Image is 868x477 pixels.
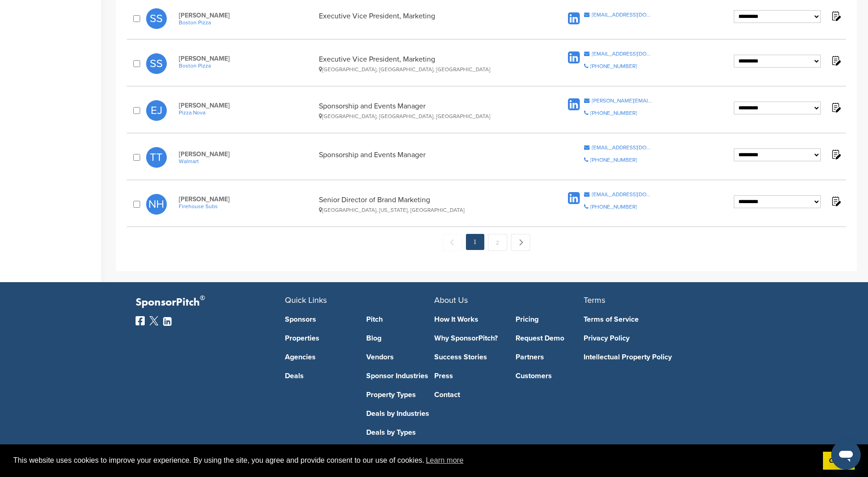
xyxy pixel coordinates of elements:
[425,454,465,467] a: learn more about cookies
[823,452,855,470] a: dismiss cookie message
[830,102,841,113] img: Notes
[319,102,532,119] div: Sponsorship and Events Manager
[319,195,532,213] div: Senior Director of Brand Marketing
[146,8,167,29] span: SS
[366,429,434,436] a: Deals by Types
[146,147,167,168] span: TT
[434,353,502,361] a: Success Stories
[366,391,434,398] a: Property Types
[285,353,353,361] a: Agencies
[179,11,314,19] span: [PERSON_NAME]
[146,53,167,74] span: SS
[584,295,605,305] span: Terms
[592,12,653,17] div: [EMAIL_ADDRESS][DOMAIN_NAME]
[830,148,841,160] img: Notes
[200,292,205,304] span: ®
[584,335,719,342] a: Privacy Policy
[319,55,532,73] div: Executive Vice President, Marketing
[830,55,841,66] img: Notes
[179,195,314,203] span: [PERSON_NAME]
[319,207,532,213] div: [GEOGRAPHIC_DATA], [US_STATE], [GEOGRAPHIC_DATA]
[590,110,637,116] div: [PHONE_NUMBER]
[366,410,434,417] a: Deals by Industries
[179,109,314,116] a: Pizza Nova
[149,316,159,325] img: Twitter
[366,316,434,323] a: Pitch
[319,113,532,119] div: [GEOGRAPHIC_DATA], [GEOGRAPHIC_DATA], [GEOGRAPHIC_DATA]
[590,63,637,69] div: [PHONE_NUMBER]
[516,372,584,380] a: Customers
[516,335,584,342] a: Request Demo
[516,353,584,361] a: Partners
[516,316,584,323] a: Pricing
[584,316,719,323] a: Terms of Service
[366,335,434,342] a: Blog
[584,353,719,361] a: Intellectual Property Policy
[319,66,532,73] div: [GEOGRAPHIC_DATA], [GEOGRAPHIC_DATA], [GEOGRAPHIC_DATA]
[13,454,816,467] span: This website uses cookies to improve your experience. By using the site, you agree and provide co...
[179,158,314,165] a: Walmart
[285,372,353,380] a: Deals
[488,234,507,251] a: 2
[285,316,353,323] a: Sponsors
[179,62,314,69] a: Boston Pizza
[179,150,314,158] span: [PERSON_NAME]
[319,150,532,165] div: Sponsorship and Events Manager
[830,10,841,22] img: Notes
[592,51,653,57] div: [EMAIL_ADDRESS][DOMAIN_NAME]
[136,316,145,325] img: Facebook
[285,335,353,342] a: Properties
[179,55,314,62] span: [PERSON_NAME]
[434,295,468,305] span: About Us
[590,204,637,210] div: [PHONE_NUMBER]
[285,295,327,305] span: Quick Links
[831,440,861,470] iframe: Button to launch messaging window
[146,100,167,121] span: EJ
[146,194,167,215] span: NH
[830,195,841,207] img: Notes
[590,157,637,163] div: [PHONE_NUMBER]
[136,296,285,309] p: SponsorPitch
[179,203,314,210] a: Firehouse Subs
[443,234,462,251] span: ← Previous
[592,98,653,103] div: [PERSON_NAME][EMAIL_ADDRESS][DOMAIN_NAME]
[511,234,530,251] a: Next →
[592,192,653,197] div: [EMAIL_ADDRESS][DOMAIN_NAME]
[179,19,314,26] a: Boston Pizza
[434,316,502,323] a: How It Works
[466,234,484,250] em: 1
[179,102,314,109] span: [PERSON_NAME]
[366,372,434,380] a: Sponsor Industries
[319,11,532,26] div: Executive Vice President, Marketing
[366,353,434,361] a: Vendors
[434,391,502,398] a: Contact
[434,335,502,342] a: Why SponsorPitch?
[592,145,653,150] div: [EMAIL_ADDRESS][DOMAIN_NAME]
[434,372,502,380] a: Press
